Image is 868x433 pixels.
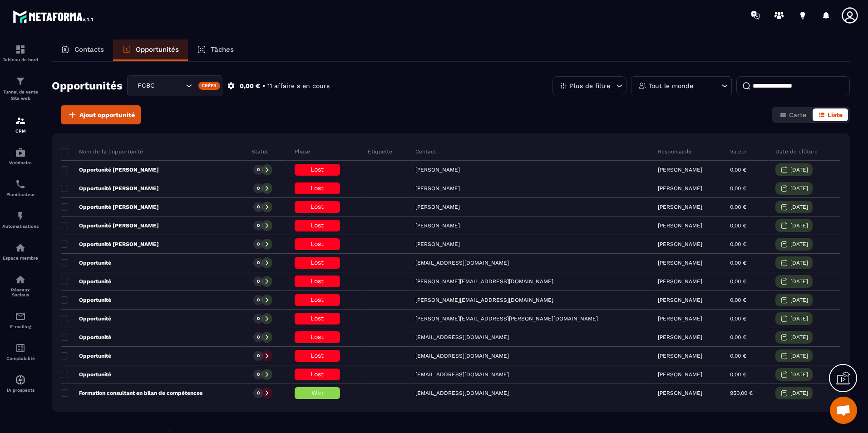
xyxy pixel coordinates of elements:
[61,148,143,155] p: Nom de la l'opportunité
[15,274,26,285] img: social-network
[790,297,808,303] p: [DATE]
[167,81,183,91] input: Search for option
[61,222,159,229] p: Opportunité [PERSON_NAME]
[2,160,39,165] p: Webinaire
[775,148,818,155] p: Date de clôture
[113,39,188,61] a: Opportunités
[311,259,324,266] span: Lost
[790,260,808,266] p: [DATE]
[2,37,39,69] a: formationformationTableau de bord
[15,147,26,158] img: automations
[15,115,26,126] img: formation
[311,203,324,210] span: Lost
[2,356,39,361] p: Comptabilité
[211,45,234,54] p: Tâches
[61,389,202,397] p: Formation consultant en bilan de compétences
[311,296,324,303] span: Lost
[730,315,746,322] p: 0,00 €
[2,57,39,62] p: Tableau de bord
[2,69,39,108] a: formationformationTunnel de vente Site web
[2,256,39,261] p: Espace membre
[790,204,808,210] p: [DATE]
[774,108,812,121] button: Carte
[61,241,159,248] p: Opportunité [PERSON_NAME]
[2,128,39,133] p: CRM
[15,44,26,55] img: formation
[257,390,260,396] p: 0
[267,82,330,90] p: 11 affaire s en cours
[257,278,260,285] p: 0
[730,390,753,396] p: 950,00 €
[2,224,39,229] p: Automatisations
[658,315,702,322] p: [PERSON_NAME]
[61,259,111,266] p: Opportunité
[730,148,747,155] p: Valeur
[649,83,693,89] p: Tout le monde
[311,166,324,173] span: Lost
[15,311,26,322] img: email
[790,334,808,340] p: [DATE]
[257,297,260,303] p: 0
[658,204,702,210] p: [PERSON_NAME]
[790,278,808,285] p: [DATE]
[257,371,260,378] p: 0
[311,352,324,359] span: Lost
[74,45,104,54] p: Contacts
[13,8,94,25] img: logo
[240,82,260,90] p: 0,00 €
[15,242,26,253] img: automations
[2,304,39,336] a: emailemailE-mailing
[61,105,141,124] button: Ajout opportunité
[790,315,808,322] p: [DATE]
[730,334,746,340] p: 0,00 €
[2,267,39,304] a: social-networksocial-networkRéseaux Sociaux
[658,222,702,229] p: [PERSON_NAME]
[311,370,324,378] span: Lost
[262,82,265,90] p: •
[257,334,260,340] p: 0
[658,278,702,285] p: [PERSON_NAME]
[658,185,702,192] p: [PERSON_NAME]
[730,353,746,359] p: 0,00 €
[658,297,702,303] p: [PERSON_NAME]
[257,222,260,229] p: 0
[790,167,808,173] p: [DATE]
[790,185,808,192] p: [DATE]
[730,167,746,173] p: 0,00 €
[658,241,702,247] p: [PERSON_NAME]
[52,77,123,95] h2: Opportunités
[830,397,857,424] a: Ouvrir le chat
[2,204,39,236] a: automationsautomationsAutomatisations
[730,260,746,266] p: 0,00 €
[61,185,159,192] p: Opportunité [PERSON_NAME]
[2,172,39,204] a: schedulerschedulerPlanificateur
[658,353,702,359] p: [PERSON_NAME]
[61,315,111,322] p: Opportunité
[252,148,268,155] p: Statut
[61,371,111,378] p: Opportunité
[61,203,159,211] p: Opportunité [PERSON_NAME]
[2,89,39,102] p: Tunnel de vente Site web
[257,353,260,359] p: 0
[15,211,26,221] img: automations
[61,296,111,304] p: Opportunité
[52,39,113,61] a: Contacts
[257,167,260,173] p: 0
[658,167,702,173] p: [PERSON_NAME]
[828,111,843,118] span: Liste
[730,241,746,247] p: 0,00 €
[2,108,39,140] a: formationformationCRM
[658,334,702,340] p: [PERSON_NAME]
[730,185,746,192] p: 0,00 €
[257,241,260,247] p: 0
[311,315,324,322] span: Lost
[311,184,324,192] span: Lost
[257,185,260,192] p: 0
[658,260,702,266] p: [PERSON_NAME]
[730,222,746,229] p: 0,00 €
[61,334,111,341] p: Opportunité
[658,390,702,396] p: [PERSON_NAME]
[295,148,310,155] p: Phase
[15,76,26,87] img: formation
[570,83,610,89] p: Plus de filtre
